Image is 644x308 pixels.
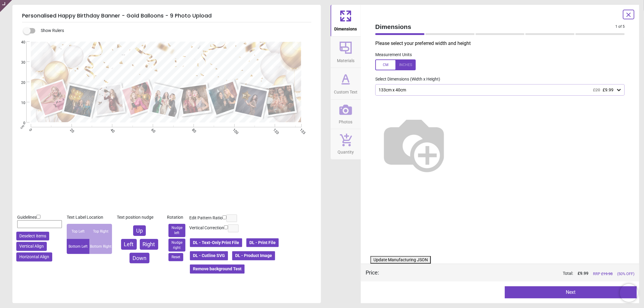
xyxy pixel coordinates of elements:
[167,214,187,221] div: Rotation
[331,37,361,68] button: Materials
[593,87,600,92] span: £20
[505,286,637,298] button: Next
[16,252,52,262] button: Horizontal Align
[378,87,616,93] div: 133cm x 40cm
[168,224,185,237] button: Nudge left
[67,239,89,254] div: Bottom Left
[168,253,183,261] button: Reset
[620,284,638,302] iframe: Brevo live chat
[388,271,634,277] div: Total:
[601,271,613,276] span: £ 19.98
[593,271,613,277] span: RRP
[14,40,25,45] span: 40
[331,100,361,129] button: Photos
[375,40,630,47] p: Please select your preferred width and height
[121,239,137,249] button: Left
[334,86,357,95] span: Custom Text
[189,225,224,231] label: Vertical Correction
[366,269,379,276] div: Price :
[117,214,162,221] div: Text position nudge
[335,23,357,32] span: Dimensions
[189,251,229,261] button: DL - Cutline SVG
[578,271,588,277] span: £
[246,238,279,248] button: DL - Print File
[22,10,311,22] h5: Personalised Happy Birthday Banner - Gold Balloons - 9 Photo Upload
[140,239,158,249] button: Right
[375,52,412,58] label: Measurement Units
[331,5,361,36] button: Dimensions
[67,214,112,221] div: Text Label Location
[375,105,453,183] img: Helper for size comparison
[337,55,354,64] span: Materials
[375,22,615,31] span: Dimensions
[370,76,440,82] label: Select Dimensions (Width x Height)
[16,232,49,241] button: Deselect items
[603,87,614,92] span: £9.99
[168,239,185,252] button: Nudge right
[189,238,243,248] button: DL - Text-Only Print File
[370,256,431,264] button: Update Manufacturing JSON
[232,251,276,261] button: DL - Product Image
[89,224,112,239] div: Top Right
[617,271,634,277] span: (50% OFF)
[615,24,625,29] span: 1 of 5
[339,116,353,125] span: Photos
[189,264,245,274] button: Remove background Test
[16,242,47,251] button: Vertical Align
[27,27,321,34] div: Show Rulers
[133,225,146,236] button: Up
[580,271,588,276] span: 9.99
[89,239,112,254] div: Bottom Right
[67,224,89,239] div: Top Left
[331,68,361,99] button: Custom Text
[130,253,149,263] button: Down
[338,146,354,155] span: Quantity
[331,129,361,159] button: Quantity
[189,215,223,221] label: Edit Pattern Ratio
[17,215,37,220] span: Guidelines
